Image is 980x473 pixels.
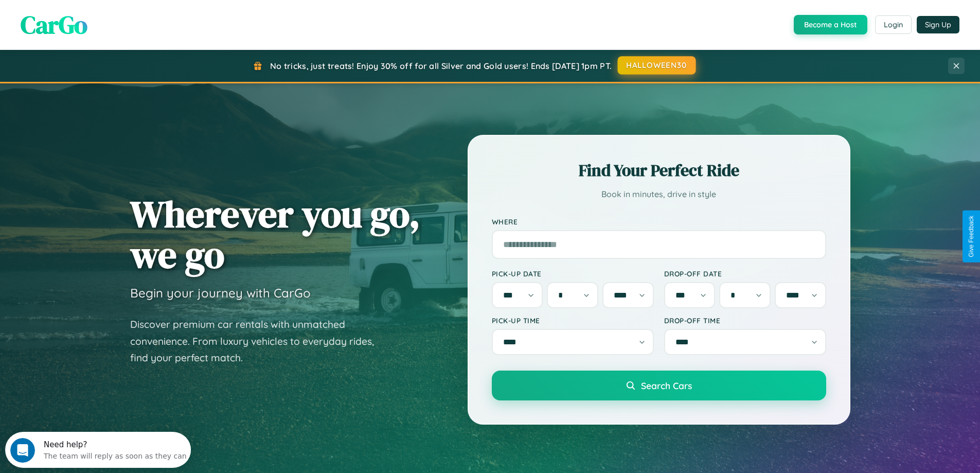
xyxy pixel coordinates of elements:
[492,217,826,226] label: Where
[794,15,867,34] button: Become a Host
[492,269,654,278] label: Pick-up Date
[130,316,387,366] p: Discover premium car rentals with unmatched convenience. From luxury vehicles to everyday rides, ...
[664,269,826,278] label: Drop-off Date
[21,8,87,42] span: CarGo
[130,285,311,301] h3: Begin your journey with CarGo
[39,17,182,28] div: The team will reply as soon as they can
[664,316,826,325] label: Drop-off Time
[492,187,826,202] p: Book in minutes, drive in style
[39,9,182,17] div: Need help?
[968,216,975,257] div: Give Feedback
[492,159,826,182] h2: Find Your Perfect Ride
[5,432,191,468] iframe: Intercom live chat discovery launcher
[492,371,826,400] button: Search Cars
[492,316,654,325] label: Pick-up Time
[130,194,420,275] h1: Wherever you go, we go
[875,15,912,34] button: Login
[10,438,35,463] iframe: Intercom live chat
[4,4,191,32] div: Open Intercom Messenger
[270,61,612,71] span: No tricks, just treats! Enjoy 30% off for all Silver and Gold users! Ends [DATE] 1pm PT.
[917,16,959,33] button: Sign Up
[618,56,696,75] button: HALLOWEEN30
[641,380,692,391] span: Search Cars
